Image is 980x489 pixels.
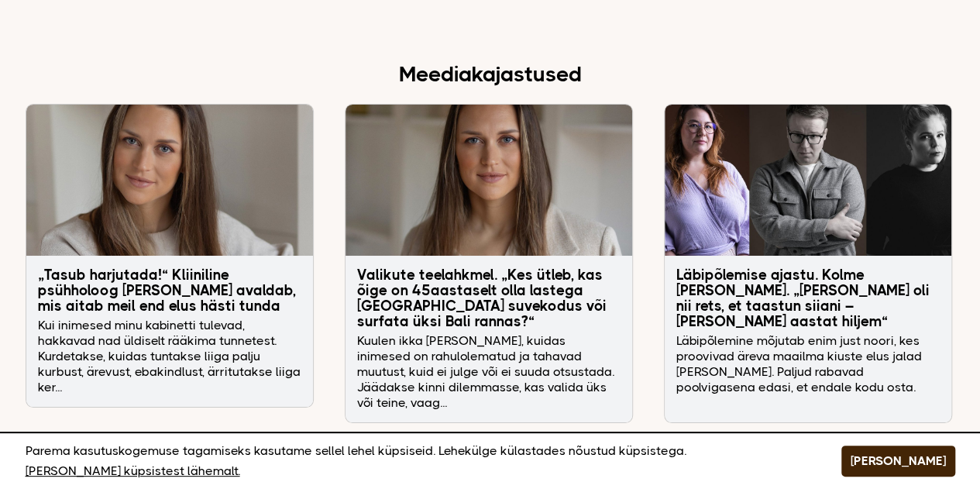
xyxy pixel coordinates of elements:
[26,441,803,481] p: Parema kasutuskogemuse tagamiseks kasutame sellel lehel küpsiseid. Lehekülge külastades nõustud k...
[26,64,955,84] h2: Meediakajastused
[357,333,621,411] p: Kuulen ikka [PERSON_NAME], kuidas inimesed on rahulolematud ja tahavad muutust, kuid ei julge või...
[26,105,313,406] a: „Tasub harjutada!“ Kliiniline psühholoog [PERSON_NAME] avaldab, mis aitab meil end elus hästi tun...
[38,318,301,395] p: Kui inimesed minu kabinetti tulevad, hakkavad nad üldiselt rääkima tunnetest. Kurdetakse, kuidas ...
[676,267,940,329] h3: Läbipõlemise ajastu. Kolme [PERSON_NAME]. „[PERSON_NAME] oli nii rets, et taastun siiani – [PERSO...
[841,446,955,477] button: [PERSON_NAME]
[665,105,951,422] a: Läbipõlemise ajastu. Kolme [PERSON_NAME]. „[PERSON_NAME] oli nii rets, et taastun siiani – [PERSO...
[676,333,940,411] p: Läbipõlemine mõjutab enim just noori, kes proovivad äreva maailma kiuste elus jalad [PERSON_NAME]...
[357,267,621,329] h3: Valikute teelahkmel. „Kes ütleb, kas õige on 45aastaselt olla lastega [GEOGRAPHIC_DATA] suvekodus...
[26,461,240,481] a: [PERSON_NAME] küpsistest lähemalt.
[346,105,632,422] a: Valikute teelahkmel. „Kes ütleb, kas õige on 45aastaselt olla lastega [GEOGRAPHIC_DATA] suvekodus...
[38,267,301,314] h3: „Tasub harjutada!“ Kliiniline psühholoog [PERSON_NAME] avaldab, mis aitab meil end elus hästi tunda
